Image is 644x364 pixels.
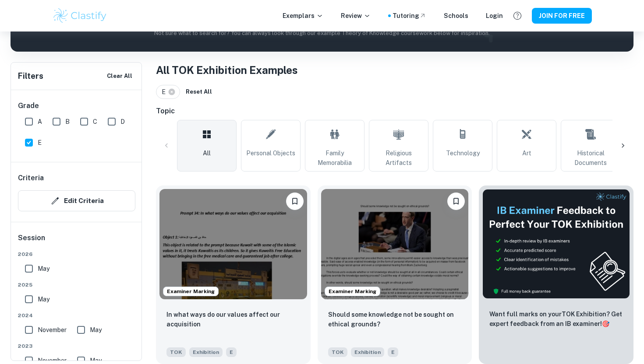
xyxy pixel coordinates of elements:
[184,85,214,98] button: Reset All
[602,320,609,327] span: 🎯
[373,148,425,168] span: Religious Artifacts
[18,233,135,250] h6: Session
[162,87,170,97] span: E
[156,62,633,78] h1: All TOK Exhibition Examples
[120,117,125,126] span: D
[156,106,633,116] h6: Topic
[486,11,503,21] a: Login
[38,325,67,335] span: November
[18,281,135,289] span: 2025
[447,192,465,210] button: Please log in to bookmark exemplars
[321,189,469,299] img: TOK Exhibition example thumbnail: Should some knowledge not be sought on e
[18,250,135,258] span: 2026
[446,148,480,158] span: Technology
[246,148,295,158] span: Personal Objects
[38,117,42,126] span: A
[565,148,616,168] span: Historical Documents
[479,185,633,364] a: ThumbnailWant full marks on yourTOK Exhibition? Get expert feedback from an IB examiner!
[532,8,592,24] button: JOIN FOR FREE
[38,138,42,147] span: E
[159,189,307,299] img: TOK Exhibition example thumbnail: In what ways do our values affect our ac
[105,70,134,83] button: Clear All
[388,347,398,357] span: E
[489,309,623,329] p: Want full marks on your TOK Exhibition ? Get expert feedback from an IB examiner!
[18,29,626,38] p: Not sure what to search for? You can always look through our example Theory of Knowledge coursewo...
[283,11,323,21] p: Exemplars
[18,70,43,82] h6: Filters
[189,347,223,357] span: Exhibition
[38,294,50,304] span: May
[309,148,361,168] span: Family Memorabilia
[328,310,462,329] p: Should some knowledge not be sought on ethical grounds?
[510,8,525,23] button: Help and Feedback
[18,342,135,350] span: 2023
[393,11,426,21] a: Tutoring
[328,347,347,357] span: TOK
[156,85,180,99] div: E
[286,192,304,210] button: Please log in to bookmark exemplars
[163,287,218,295] span: Examiner Marking
[318,185,472,364] a: Examiner MarkingPlease log in to bookmark exemplarsShould some knowledge not be sought on ethical...
[226,347,237,357] span: E
[38,264,50,273] span: May
[522,148,531,158] span: Art
[444,11,468,21] a: Schools
[325,287,380,295] span: Examiner Marking
[156,185,311,364] a: Examiner MarkingPlease log in to bookmark exemplarsIn what ways do our values affect our acquisit...
[18,190,135,211] button: Edit Criteria
[93,117,97,126] span: C
[341,11,371,21] p: Review
[18,101,135,111] h6: Grade
[52,7,108,24] img: Clastify logo
[166,310,300,329] p: In what ways do our values affect our acquisition
[18,311,135,319] span: 2024
[203,148,211,158] span: All
[65,117,70,126] span: B
[18,173,44,183] h6: Criteria
[90,325,102,335] span: May
[351,347,384,357] span: Exhibition
[482,189,630,299] img: Thumbnail
[166,347,186,357] span: TOK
